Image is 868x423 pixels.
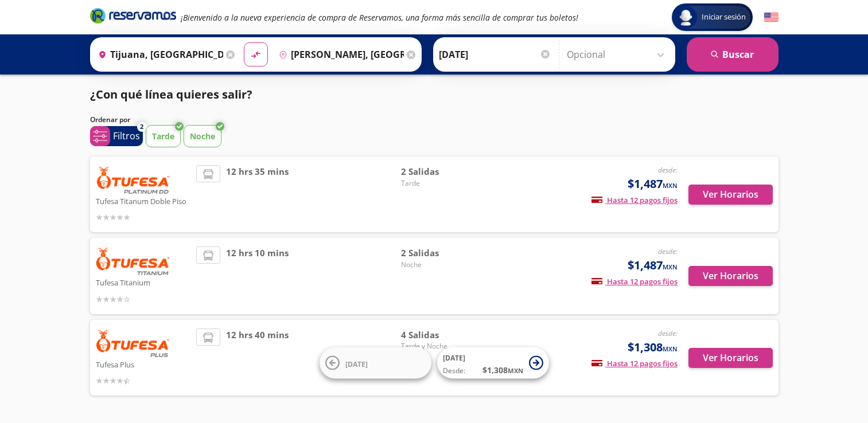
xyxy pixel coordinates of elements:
[96,275,191,289] p: Tufesa Titanium
[591,276,678,287] span: Hasta 12 pagos fijos
[90,115,130,125] p: Ordenar por
[401,178,481,189] span: Tarde
[443,366,465,376] span: Desde:
[401,341,481,351] span: Tarde y Noche
[567,40,670,69] input: Opcional
[628,175,678,193] span: $1,487
[508,366,523,375] small: MXN
[401,260,481,270] span: Noche
[482,364,523,376] span: $ 1,308
[658,328,678,338] em: desde:
[96,165,170,194] img: Tufesa Titanum Doble Piso
[658,165,678,175] em: desde:
[688,348,773,368] button: Ver Horarios
[628,339,678,356] span: $1,308
[688,185,773,205] button: Ver Horarios
[658,246,678,256] em: desde:
[90,126,143,146] button: 2Filtros
[687,37,779,72] button: Buscar
[146,125,181,147] button: Tarde
[697,11,750,23] span: Iniciar sesión
[437,347,549,379] button: [DATE]Desde:$1,308MXN
[184,125,221,147] button: Noche
[663,263,678,271] small: MXN
[226,246,289,305] span: 12 hrs 10 mins
[439,40,551,69] input: Elegir Fecha
[96,357,191,371] p: Tufesa Plus
[226,165,289,224] span: 12 hrs 35 mins
[94,40,223,69] input: Buscar Origen
[764,10,779,25] button: English
[401,246,481,260] span: 2 Salidas
[663,344,678,353] small: MXN
[96,328,170,357] img: Tufesa Plus
[113,129,140,143] p: Filtros
[401,165,481,178] span: 2 Salidas
[140,122,143,132] span: 2
[96,194,191,207] p: Tufesa Titanum Doble Piso
[688,266,773,286] button: Ver Horarios
[401,328,481,342] span: 4 Salidas
[90,86,252,103] p: ¿Con qué línea quieres salir?
[152,130,174,142] p: Tarde
[96,246,170,275] img: Tufesa Titanium
[345,359,368,369] span: [DATE]
[90,7,176,28] a: Brand Logo
[663,181,678,190] small: MXN
[190,130,215,142] p: Noche
[443,353,465,363] span: [DATE]
[181,12,578,23] em: ¡Bienvenido a la nueva experiencia de compra de Reservamos, una forma más sencilla de comprar tus...
[591,358,678,369] span: Hasta 12 pagos fijos
[274,40,404,69] input: Buscar Destino
[320,347,431,379] button: [DATE]
[628,257,678,274] span: $1,487
[591,195,678,205] span: Hasta 12 pagos fijos
[90,7,176,24] i: Brand Logo
[226,328,289,387] span: 12 hrs 40 mins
